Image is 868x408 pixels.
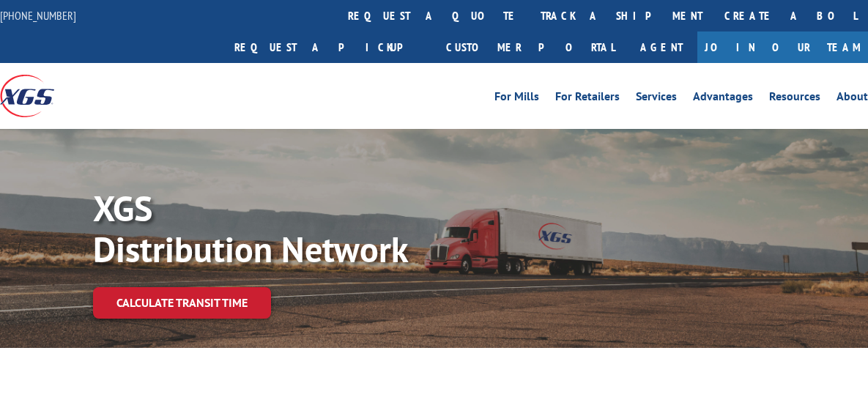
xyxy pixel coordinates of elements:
a: About [837,91,868,107]
a: Agent [626,31,697,63]
a: Advantages [693,91,753,107]
a: Calculate transit time [93,287,271,319]
a: Join Our Team [697,31,868,63]
a: Services [636,91,677,107]
a: For Retailers [555,91,620,107]
a: For Mills [494,91,539,107]
p: XGS Distribution Network [93,188,533,270]
a: Request a pickup [223,31,435,63]
a: Resources [769,91,820,107]
a: Customer Portal [435,31,626,63]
